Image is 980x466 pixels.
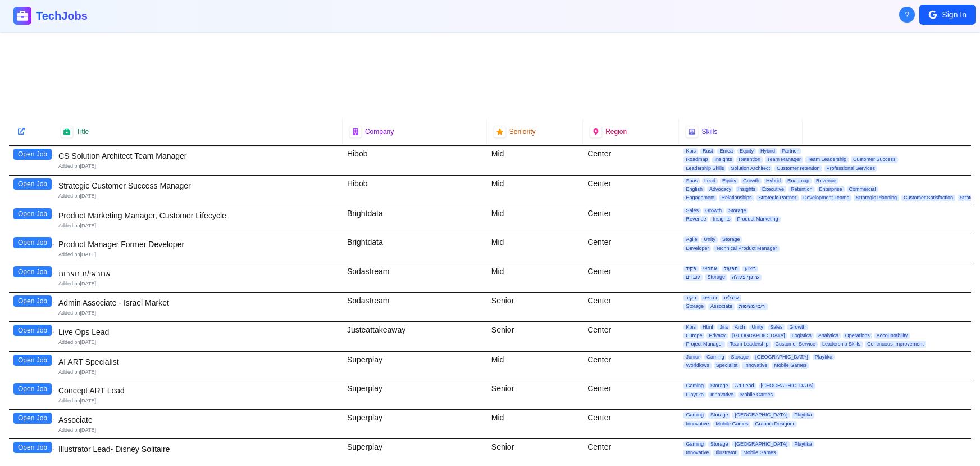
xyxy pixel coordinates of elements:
span: Customer Satisfaction [901,195,955,201]
div: Center [583,234,679,263]
div: Concept ART Lead [58,385,338,396]
span: Team Manager [765,156,803,163]
span: [GEOGRAPHIC_DATA] [732,412,790,418]
div: Superplay [343,410,487,438]
span: Growth [703,208,724,214]
div: Sodastream [343,263,487,292]
div: Added on [DATE] [58,280,338,288]
span: Revenue [683,216,708,222]
span: Mobile Games [713,421,750,427]
span: [GEOGRAPHIC_DATA] [753,354,810,360]
span: Technical Product Manager [713,245,779,252]
span: Privacy [706,333,728,339]
button: About Techjobs [899,7,915,23]
span: Insights [712,156,734,163]
span: Unity [749,324,765,330]
button: Open Job [13,355,52,366]
span: Partner [780,148,801,154]
div: Center [583,263,679,292]
button: Open Job [13,325,52,336]
span: Storage [708,383,731,389]
div: Center [583,293,679,321]
span: Continuous Improvement [865,341,926,347]
span: Agile [683,236,699,243]
div: Illustrator Lead- Disney Solitaire [58,443,338,455]
div: Added on [DATE] [58,456,338,463]
span: אנגלית [722,295,741,301]
span: Growth [787,324,808,330]
span: Playtika [683,392,706,398]
div: Justeattakeaway [343,322,487,351]
span: Playtika [813,354,835,360]
span: Workflows [683,362,711,369]
span: כספים [701,295,719,301]
span: Customer Success [851,156,898,163]
span: Storage [720,236,742,243]
button: Open Job [13,149,52,160]
span: תפעול [722,266,740,272]
span: Customer retention [774,165,822,172]
span: Executive [760,186,786,192]
div: Mid [487,176,583,205]
span: Solution Architect [728,165,772,172]
span: Innovative [742,362,769,369]
div: Product Marketing Manager, Customer Lifecycle [58,210,338,221]
button: Sign In [919,5,976,25]
span: Saas [683,178,700,184]
span: Gaming [704,354,727,360]
span: Arch [732,324,747,330]
span: Innovative [708,392,736,398]
span: Mobile Games [772,362,809,369]
span: [GEOGRAPHIC_DATA] [732,441,790,447]
div: Mid [487,205,583,234]
span: Insights [736,186,758,192]
span: Advocacy [707,186,733,192]
div: Mid [487,410,583,438]
span: Lead [702,178,718,184]
div: Strategic Customer Success Manager [58,180,338,191]
span: Innovative [683,421,711,427]
div: Added on [DATE] [58,310,338,317]
span: ביצוע [742,266,758,272]
span: Insights [710,216,732,222]
button: Open Job [13,208,52,219]
span: Roadmap [785,178,812,184]
span: English [683,186,705,192]
div: Hibob [343,176,487,205]
span: Strategic Partner [756,195,799,201]
span: Accountability [874,333,910,339]
span: ? [905,9,910,20]
span: שיתוף פעולה [730,274,762,280]
div: Mid [487,352,583,380]
span: Team Leadership [727,341,771,347]
span: [GEOGRAPHIC_DATA] [759,383,816,389]
span: Sales [683,208,701,214]
span: Enterprise [817,186,845,192]
span: Skills [701,127,717,136]
span: Kpis [683,148,698,154]
div: Added on [DATE] [58,222,338,230]
span: Storage [728,354,751,360]
div: Senior [487,380,583,409]
span: Europe [683,333,704,339]
div: Center [583,410,679,438]
div: Sodastream [343,293,487,321]
span: Innovative [683,450,711,456]
div: Added on [DATE] [58,369,338,376]
button: Open Job [13,442,52,453]
button: Open Job [13,295,52,307]
button: Open Job [13,237,52,248]
div: Admin Associate - Israel Market [58,297,338,308]
span: Kpis [683,324,698,330]
span: Html [700,324,715,330]
button: Open Job [13,266,52,277]
button: Open Job [13,413,52,424]
span: Seniority [509,127,536,136]
h1: TechJobs [36,8,218,24]
button: Open Job [13,178,52,190]
div: Product Manager Former Developer [58,239,338,250]
div: Associate [58,414,338,425]
span: Retention [788,186,815,192]
div: Brightdata [343,205,487,234]
span: Equity [737,148,756,154]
